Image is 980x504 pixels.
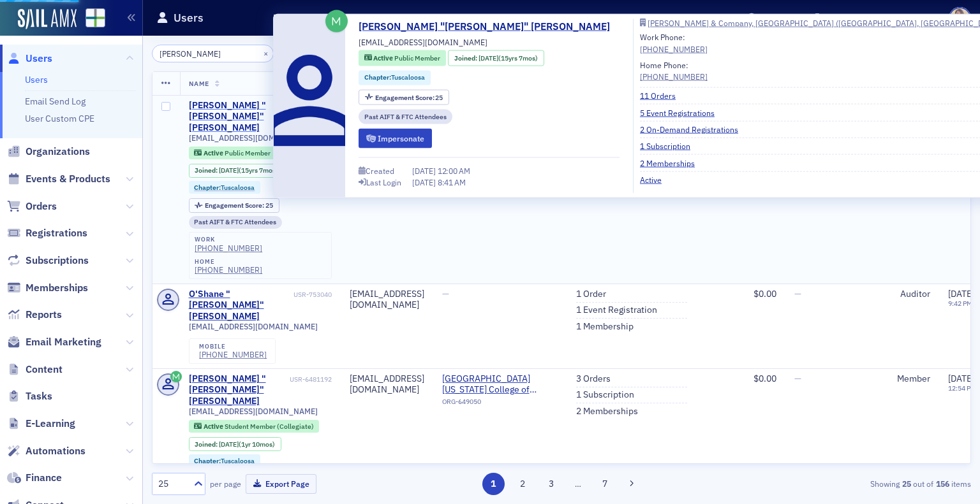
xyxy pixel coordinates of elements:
[18,9,77,29] img: SailAMX
[359,50,446,66] div: Active: Active: Public Member
[204,148,225,157] span: Active
[194,184,255,192] a: Chapter:Tuscaloosa
[26,226,87,240] span: Registrations
[26,389,52,403] span: Tasks
[948,373,974,384] span: [DATE]
[293,291,332,299] div: USR-753040
[195,236,262,243] div: work
[7,145,90,159] a: Organizations
[189,79,209,88] span: Name
[7,52,52,66] a: Users
[884,373,930,385] div: Member
[26,172,110,186] span: Events & Products
[246,474,316,494] button: Export Page
[364,53,440,63] a: Active Public Member
[569,478,587,489] span: …
[442,373,558,396] a: [GEOGRAPHIC_DATA][US_STATE] College of Commerce and Business Administration ([GEOGRAPHIC_DATA])
[195,440,219,449] span: Joined :
[576,373,611,385] a: 3 Orders
[794,288,801,299] span: —
[373,54,394,62] span: Active
[479,53,498,62] span: [DATE]
[933,478,951,489] strong: 156
[511,473,533,495] button: 2
[754,373,776,384] span: $0.00
[7,281,88,295] a: Memberships
[189,100,291,134] div: [PERSON_NAME] "[PERSON_NAME]" [PERSON_NAME]
[442,398,558,410] div: ORG-649050
[25,96,85,107] a: Email Send Log
[26,417,75,431] span: E-Learning
[189,181,261,194] div: Chapter:
[290,375,332,384] div: USR-6481192
[25,113,94,124] a: User Custom CPE
[576,305,657,316] a: 1 Event Registration
[189,373,288,407] div: [PERSON_NAME] "[PERSON_NAME]" [PERSON_NAME]
[640,124,748,135] a: 2 On-Demand Registrations
[204,422,225,431] span: Active
[189,147,276,159] div: Active: Active: Public Member
[26,335,101,349] span: Email Marketing
[7,254,89,268] a: Subscriptions
[948,384,976,392] time: 12:54 PM
[26,281,88,295] span: Memberships
[7,226,87,240] a: Registrations
[194,457,255,465] a: Chapter:Tuscaloosa
[199,350,267,359] a: [PHONE_NUMBER]
[640,174,671,185] a: Active
[640,71,708,82] a: [PHONE_NUMBER]
[948,288,974,299] span: [DATE]
[594,473,616,495] button: 7
[412,165,438,175] span: [DATE]
[759,12,803,24] div: Support
[479,53,538,63] div: (15yrs 7mos)
[26,254,89,268] span: Subscriptions
[640,31,708,55] div: Work Phone:
[7,199,57,213] a: Orders
[394,54,440,62] span: Public Member
[448,50,544,66] div: Joined: 2010-01-07 00:00:00
[640,59,708,83] div: Home Phone:
[640,140,700,152] a: 1 Subscription
[205,202,273,209] div: 25
[26,308,62,322] span: Reports
[7,417,75,431] a: E-Learning
[194,183,221,192] span: Chapter :
[189,289,292,322] a: O'Shane "[PERSON_NAME]" [PERSON_NAME]
[7,471,62,485] a: Finance
[26,471,62,485] span: Finance
[195,243,262,253] a: [PHONE_NUMBER]
[438,165,470,175] span: 12:00 AM
[26,52,52,66] span: Users
[219,440,239,449] span: [DATE]
[260,47,272,59] button: ×
[85,8,105,28] img: SailAMX
[189,322,318,331] span: [EMAIL_ADDRESS][DOMAIN_NAME]
[26,199,57,213] span: Orders
[754,288,776,299] span: $0.00
[359,36,487,48] span: [EMAIL_ADDRESS][DOMAIN_NAME]
[359,89,449,105] div: Engagement Score: 25
[350,373,424,396] div: [EMAIL_ADDRESS][DOMAIN_NAME]
[359,19,620,34] a: [PERSON_NAME] "[PERSON_NAME]" [PERSON_NAME]
[195,265,262,275] a: [PHONE_NUMBER]
[189,216,283,229] div: Past AIFT & FTC Attendees
[375,94,443,101] div: 25
[359,70,431,85] div: Chapter:
[482,473,505,495] button: 1
[949,7,971,29] span: Profile
[189,164,285,178] div: Joined: 2010-01-07 00:00:00
[25,74,48,85] a: Users
[158,477,186,491] div: 25
[576,389,634,401] a: 1 Subscription
[948,299,972,308] time: 9:42 PM
[174,10,204,25] h1: Users
[26,444,85,458] span: Automations
[7,444,85,458] a: Automations
[640,43,708,54] div: [PHONE_NUMBER]
[26,145,90,159] span: Organizations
